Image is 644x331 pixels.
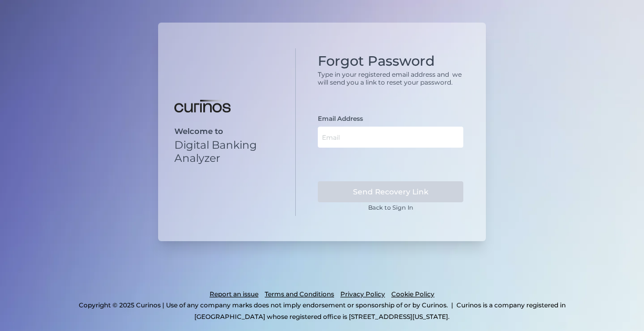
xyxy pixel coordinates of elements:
[318,127,463,148] input: Email
[210,288,258,300] a: Report an issue
[194,301,566,320] p: Curinos is a company registered in [GEOGRAPHIC_DATA] whose registered office is [STREET_ADDRESS][...
[174,127,286,136] p: Welcome to
[368,204,413,211] a: Back to Sign In
[318,53,463,69] h1: Forgot Password
[174,100,231,112] img: Digital Banking Analyzer
[79,301,448,309] p: Copyright © 2025 Curinos | Use of any company marks does not imply endorsement or sponsorship of ...
[174,138,286,164] p: Digital Banking Analyzer
[318,70,463,86] p: Type in your registered email address and we will send you a link to reset your password.
[318,115,363,122] label: Email Address
[318,181,463,202] button: Send Recovery Link
[265,288,334,300] a: Terms and Conditions
[391,288,434,300] a: Cookie Policy
[340,288,385,300] a: Privacy Policy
